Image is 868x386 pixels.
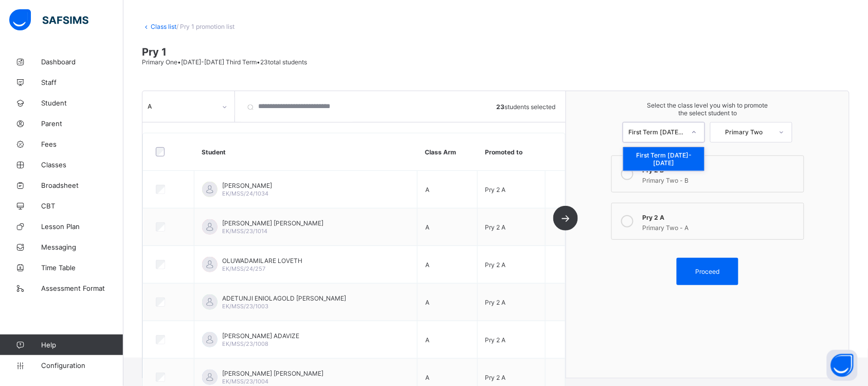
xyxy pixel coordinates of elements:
[41,202,123,210] span: CBT
[485,223,506,231] span: Pry 2 A
[41,119,123,128] span: Parent
[643,211,799,221] div: Pry 2 A
[425,223,429,231] span: A
[223,182,273,189] span: [PERSON_NAME]
[9,9,88,31] img: safsims
[148,103,216,111] div: A
[223,190,269,197] span: EK/MSS/24/1034
[41,284,123,292] span: Assessment Format
[716,129,772,136] div: Primary Two
[496,103,504,111] b: 23
[628,129,685,136] div: First Term [DATE]-[DATE]
[827,350,858,381] button: Open asap
[425,336,429,344] span: A
[223,227,268,235] span: EK/MSS/23/1014
[485,261,506,269] span: Pry 2 A
[696,268,720,275] span: Proceed
[41,99,123,107] span: Student
[41,222,123,231] span: Lesson Plan
[485,186,506,194] span: Pry 2 A
[41,161,123,169] span: Classes
[576,101,839,117] span: Select the class level you wish to promote the select student to
[176,23,234,30] span: / Pry 1 promotion list
[142,46,849,58] span: Pry 1
[41,140,123,148] span: Fees
[643,221,799,232] div: Primary Two - A
[425,186,429,194] span: A
[425,299,429,306] span: A
[477,133,545,171] th: Promoted to
[223,370,324,377] span: [PERSON_NAME] [PERSON_NAME]
[425,374,429,381] span: A
[485,374,506,381] span: Pry 2 A
[151,23,176,30] a: Class list
[142,58,307,66] span: Primary One • [DATE]-[DATE] Third Term • 23 total students
[41,341,123,349] span: Help
[41,243,123,251] span: Messaging
[485,336,506,344] span: Pry 2 A
[418,133,478,171] th: Class Arm
[223,340,269,347] span: EK/MSS/23/1008
[41,181,123,189] span: Broadsheet
[223,332,300,340] span: [PERSON_NAME] ADAVIZE
[623,147,704,171] div: First Term [DATE]-[DATE]
[223,265,266,272] span: EK/MSS/24/257
[41,78,123,86] span: Staff
[223,378,269,385] span: EK/MSS/23/1004
[223,257,303,265] span: OLUWADAMILARE LOVETH
[643,164,799,174] div: Pry 2 B
[485,299,506,306] span: Pry 2 A
[643,174,799,184] div: Primary Two - B
[223,303,269,310] span: EK/MSS/23/1003
[41,58,123,66] span: Dashboard
[425,261,429,269] span: A
[223,294,347,302] span: ADETUNJI ENIOLAGOLD [PERSON_NAME]
[41,264,123,272] span: Time Table
[496,103,555,111] span: students selected
[41,361,123,370] span: Configuration
[223,219,324,227] span: [PERSON_NAME] [PERSON_NAME]
[194,133,418,171] th: Student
